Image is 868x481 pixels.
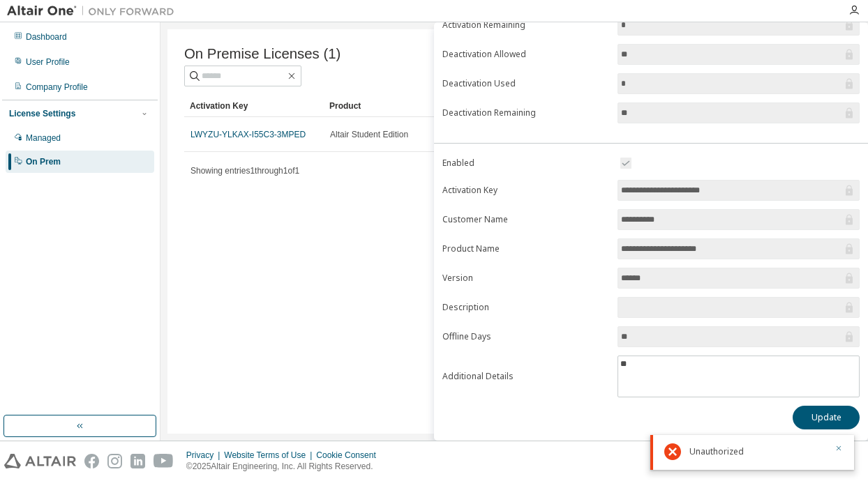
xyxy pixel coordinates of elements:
[154,454,174,468] img: youtube.svg
[26,31,67,43] div: Dashboard
[190,166,299,176] span: Showing entries 1 through 1 of 1
[9,108,75,119] div: License Settings
[190,95,318,117] div: Activation Key
[329,95,458,117] div: Product
[184,46,341,62] span: On Premise Licenses (1)
[442,273,609,284] label: Version
[442,158,609,169] label: Enabled
[793,406,860,429] button: Update
[442,243,609,254] label: Product Name
[186,450,224,461] div: Privacy
[442,20,609,31] label: Activation Remaining
[442,331,609,342] label: Offline Days
[7,4,181,18] img: Altair One
[84,454,99,468] img: facebook.svg
[330,129,408,140] span: Altair Student Edition
[442,107,609,119] label: Deactivation Remaining
[190,130,306,139] a: LWYZU-YLKAX-I55C3-3MPED
[26,132,61,144] div: Managed
[442,214,609,225] label: Customer Name
[442,302,609,313] label: Description
[4,454,76,468] img: altair_logo.svg
[442,78,609,89] label: Deactivation Used
[316,450,384,461] div: Cookie Consent
[442,371,609,382] label: Additional Details
[186,461,384,473] p: © 2025 Altair Engineering, Inc. All Rights Reserved.
[442,49,609,60] label: Deactivation Allowed
[130,454,145,468] img: linkedin.svg
[689,443,826,460] div: Unauthorized
[26,156,61,167] div: On Prem
[224,450,316,461] div: Website Terms of Use
[26,82,88,93] div: Company Profile
[442,185,609,196] label: Activation Key
[107,454,122,468] img: instagram.svg
[26,56,70,68] div: User Profile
